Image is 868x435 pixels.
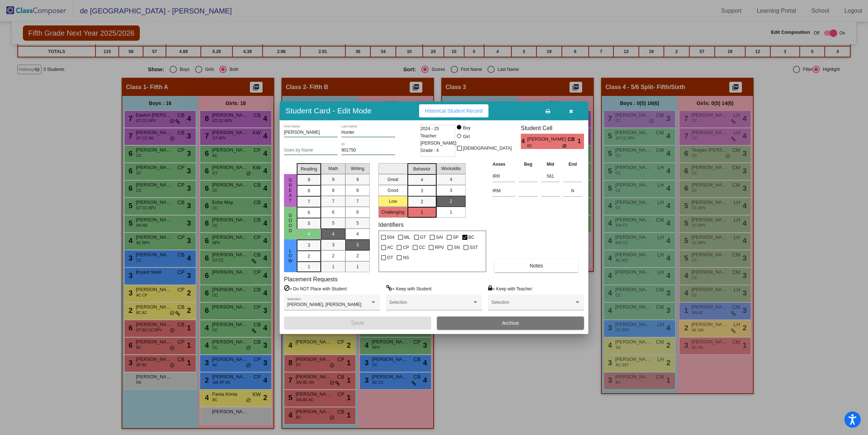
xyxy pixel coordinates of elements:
[356,231,359,237] span: 4
[539,160,561,168] th: Mid
[341,148,395,153] input: Enter ID
[419,104,488,117] button: Historical Student Record
[578,137,584,146] span: 1
[413,166,430,172] span: Behavior
[441,165,461,172] span: Workskills
[285,106,372,115] h3: Student Card - Edit Mode
[421,125,439,132] span: 2024 - 25
[437,317,584,330] button: Archive
[356,198,359,205] span: 7
[386,285,433,292] label: = Keep with Student:
[420,233,426,242] span: GT
[453,233,459,242] span: SP
[387,243,393,252] span: AC
[308,242,310,249] span: 3
[469,233,475,242] span: BC
[454,243,460,252] span: SN
[502,320,519,326] span: Archive
[308,209,310,216] span: 6
[351,320,364,326] span: Save
[356,253,359,259] span: 2
[356,220,359,226] span: 5
[332,263,334,270] span: 1
[403,253,409,262] span: NS
[287,302,361,307] span: [PERSON_NAME], [PERSON_NAME]
[356,176,359,183] span: 9
[491,160,517,168] th: Asses
[308,220,310,227] span: 5
[470,243,478,252] span: SST
[284,148,338,153] input: goes by name
[287,213,294,233] span: Good
[450,209,452,216] span: 1
[492,171,515,182] input: assessment
[492,185,515,196] input: assessment
[284,276,338,283] label: Placement Requests
[332,220,334,226] span: 5
[463,133,470,140] div: Girl
[517,160,539,168] th: Beg
[356,263,359,270] span: 1
[387,233,394,242] span: 504
[308,263,310,270] span: 1
[403,243,409,252] span: CP
[450,176,452,183] span: 4
[332,176,334,183] span: 9
[356,187,359,194] span: 8
[530,263,543,269] span: Notes
[561,160,584,168] th: End
[308,198,310,205] span: 7
[287,178,294,203] span: Great
[425,108,483,114] span: Historical Student Record
[332,198,334,205] span: 7
[356,209,359,216] span: 6
[332,187,334,194] span: 8
[568,136,578,143] span: CB
[421,198,423,205] span: 2
[404,233,410,242] span: ML
[301,166,317,172] span: Reading
[527,143,562,149] span: BC
[308,188,310,194] span: 8
[521,125,584,132] h3: Student Cell
[284,317,431,330] button: Save
[527,136,567,143] span: [PERSON_NAME]
[332,231,334,237] span: 4
[419,243,425,252] span: CC
[387,253,393,262] span: OT
[308,177,310,183] span: 9
[421,188,423,194] span: 3
[378,221,403,228] label: Identifiers
[463,144,512,153] span: [DEMOGRAPHIC_DATA]
[421,209,423,216] span: 1
[488,285,533,292] label: = Keep with Teacher:
[328,165,338,172] span: Math
[308,253,310,259] span: 2
[332,253,334,259] span: 2
[351,165,364,172] span: Writing
[308,231,310,237] span: 4
[332,242,334,248] span: 3
[421,177,423,183] span: 4
[450,187,452,194] span: 3
[521,137,527,146] span: 4
[356,242,359,248] span: 3
[287,248,294,263] span: Low
[421,147,439,154] span: Grade : 4
[494,259,578,272] button: Notes
[332,209,334,216] span: 6
[436,233,443,242] span: SAI
[435,243,444,252] span: RPV
[421,132,457,147] span: Teacher: [PERSON_NAME]
[284,285,348,292] label: = Do NOT Place with Student:
[463,125,471,131] div: Boy
[450,198,452,205] span: 2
